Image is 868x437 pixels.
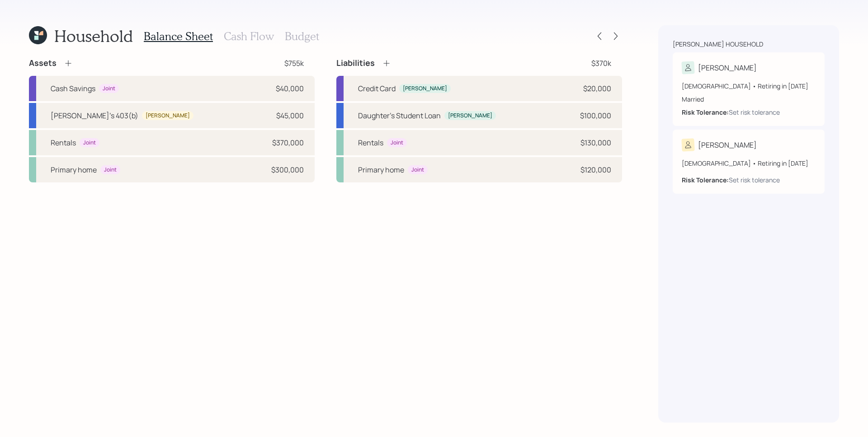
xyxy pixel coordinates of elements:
b: Risk Tolerance: [682,108,729,116]
div: [PERSON_NAME] [448,112,492,120]
div: Cash Savings [51,83,95,94]
div: [PERSON_NAME] [403,85,447,93]
div: Rentals [358,137,383,148]
div: $100,000 [580,110,611,121]
div: Primary home [358,164,404,175]
div: Daughter's Student Loan [358,110,441,121]
div: $120,000 [580,164,611,175]
div: [PERSON_NAME] [698,139,757,150]
div: $45,000 [276,110,304,121]
h3: Budget [285,30,319,43]
h3: Balance Sheet [144,30,213,43]
div: Primary home [51,164,97,175]
div: [DEMOGRAPHIC_DATA] • Retiring in [DATE] [682,158,816,168]
div: $130,000 [580,137,611,148]
div: $40,000 [276,83,304,94]
div: [PERSON_NAME] household [673,40,763,49]
h4: Assets [29,58,57,68]
div: $370,000 [272,137,304,148]
div: Joint [411,166,424,174]
div: $755k [284,58,304,69]
h1: Household [54,26,133,46]
div: Joint [104,166,117,174]
div: Joint [103,85,115,93]
div: [PERSON_NAME] [698,62,757,73]
div: $370k [591,58,611,69]
div: Joint [391,139,403,147]
div: $20,000 [583,83,611,94]
div: [PERSON_NAME] [146,112,190,120]
div: $300,000 [271,164,304,175]
div: Set risk tolerance [729,107,780,117]
h4: Liabilities [336,58,375,68]
div: Set risk tolerance [729,175,780,185]
div: Married [682,94,816,104]
div: [DEMOGRAPHIC_DATA] • Retiring in [DATE] [682,81,816,91]
div: Credit Card [358,83,396,94]
div: Joint [83,139,96,147]
h3: Cash Flow [224,30,274,43]
b: Risk Tolerance: [682,176,729,184]
div: Rentals [51,137,76,148]
div: [PERSON_NAME]'s 403(b) [51,110,138,121]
